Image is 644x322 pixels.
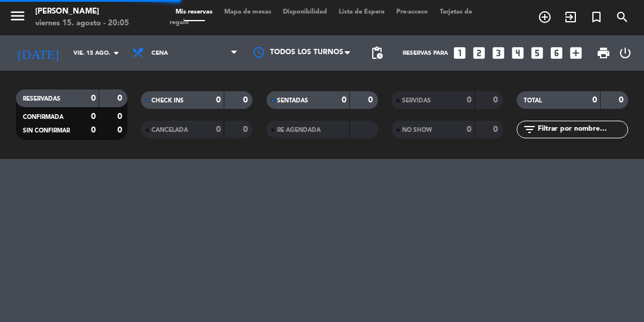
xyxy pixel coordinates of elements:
strong: 0 [493,96,500,104]
i: looks_4 [510,45,525,61]
i: search [615,10,629,24]
strong: 0 [342,96,346,104]
strong: 0 [467,125,471,134]
strong: 0 [117,126,124,134]
span: Mis reservas [170,9,218,15]
span: RESERVADAS [23,96,60,102]
i: filter_list [522,122,537,137]
span: NO SHOW [402,127,432,133]
i: turned_in_not [589,10,603,24]
strong: 0 [91,126,96,134]
span: SERVIDAS [402,98,431,104]
i: menu [9,7,26,25]
span: Reservas para [403,50,448,57]
i: add_circle_outline [538,10,552,24]
input: Filtrar por nombre... [537,123,628,136]
i: looks_two [471,45,487,61]
span: Disponibilidad [277,9,333,15]
strong: 0 [493,125,500,134]
strong: 0 [91,94,96,102]
strong: 0 [368,96,375,104]
span: Pre-acceso [390,9,434,15]
strong: 0 [216,96,221,104]
span: pending_actions [370,46,384,60]
span: print [596,46,611,60]
strong: 0 [91,112,96,121]
strong: 0 [216,125,221,134]
button: menu [9,7,26,29]
div: [PERSON_NAME] [35,6,129,18]
i: power_settings_new [618,46,632,60]
div: viernes 15. agosto - 20:05 [35,18,129,29]
i: arrow_drop_down [109,46,123,60]
strong: 0 [117,94,124,102]
span: Lista de Espera [333,9,390,15]
span: CHECK INS [151,98,184,104]
i: add_box [568,45,584,61]
div: LOG OUT [615,35,635,71]
strong: 0 [243,96,250,104]
i: exit_to_app [564,10,578,24]
span: CANCELADA [151,127,188,133]
span: CONFIRMADA [23,114,63,120]
span: Cena [151,50,168,57]
span: TOTAL [524,98,542,104]
strong: 0 [619,96,626,104]
strong: 0 [592,96,597,104]
i: looks_one [452,45,467,61]
i: looks_5 [530,45,545,61]
strong: 0 [467,96,471,104]
span: SENTADAS [277,98,308,104]
span: Mapa de mesas [218,9,277,15]
span: SIN CONFIRMAR [23,128,70,134]
i: [DATE] [9,41,68,65]
span: RE AGENDADA [277,127,321,133]
strong: 0 [243,125,250,134]
strong: 0 [117,112,124,121]
i: looks_3 [491,45,506,61]
i: looks_6 [549,45,564,61]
